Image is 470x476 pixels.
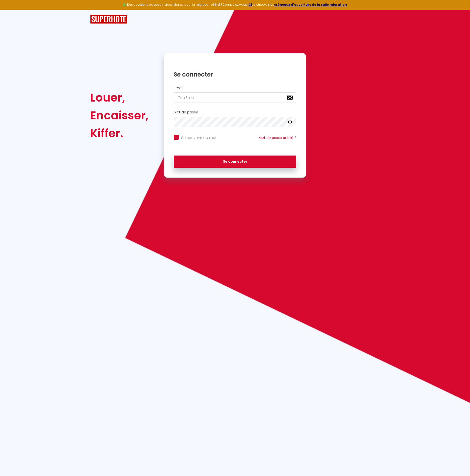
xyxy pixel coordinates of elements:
div: Kiffer. [90,124,149,142]
input: Ton Email [174,92,297,103]
h2: Email [174,86,297,90]
h1: Se connecter [174,71,297,78]
div: Louer, [90,89,149,106]
a: ICI [248,2,252,7]
div: Encaisser, [90,106,149,124]
h2: Mot de passe [174,110,297,114]
button: Se connecter [174,156,297,168]
a: Mot de passe oublié ? [259,135,296,140]
img: SuperHote logo [90,15,127,24]
a: créneaux d'ouverture de la salle migration [274,2,347,7]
